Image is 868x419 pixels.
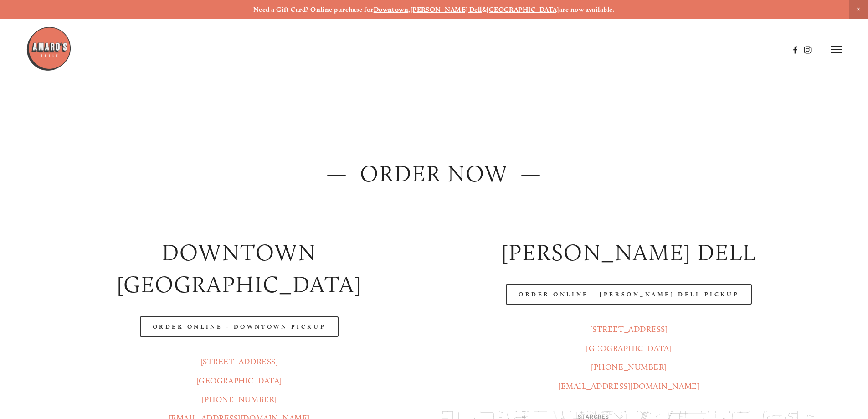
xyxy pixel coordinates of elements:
h2: Downtown [GEOGRAPHIC_DATA] [52,237,426,301]
strong: , [408,5,410,14]
a: [STREET_ADDRESS] [200,357,278,367]
img: Amaro's Table [26,26,72,72]
a: [STREET_ADDRESS] [590,324,668,334]
a: [PHONE_NUMBER] [201,394,277,404]
strong: & [482,5,487,14]
a: [GEOGRAPHIC_DATA] [586,343,672,353]
a: [PERSON_NAME] Dell [411,5,482,14]
a: Order Online - Downtown pickup [140,316,339,337]
a: [EMAIL_ADDRESS][DOMAIN_NAME] [558,381,699,391]
strong: are now available. [559,5,615,14]
a: [PHONE_NUMBER] [591,362,667,372]
a: [GEOGRAPHIC_DATA] [487,5,559,14]
h2: [PERSON_NAME] DELL [442,237,816,269]
a: Order Online - [PERSON_NAME] Dell Pickup [506,284,752,305]
h2: — ORDER NOW — [52,158,816,190]
a: [GEOGRAPHIC_DATA] [196,376,282,386]
a: Downtown [374,5,409,14]
strong: Need a Gift Card? Online purchase for [253,5,374,14]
